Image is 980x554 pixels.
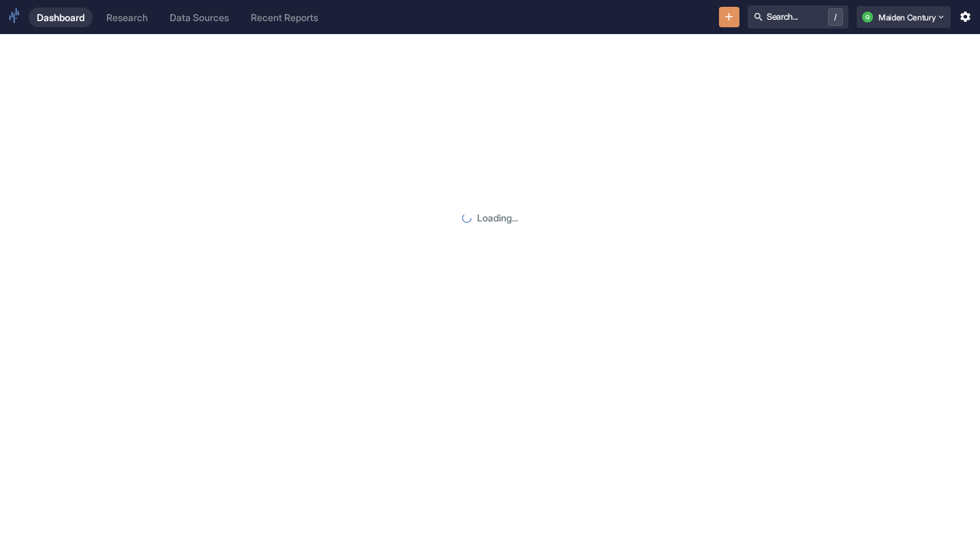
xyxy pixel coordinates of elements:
div: Dashboard [37,12,85,23]
div: Recent Reports [251,12,318,23]
p: Loading... [477,211,518,225]
div: Research [106,12,148,23]
a: Dashboard [29,7,93,27]
a: Data Sources [162,7,237,27]
a: Research [98,7,156,27]
a: Recent Reports [243,7,326,27]
button: QMaiden Century [857,6,951,28]
button: Search.../ [748,5,848,29]
div: Q [862,12,873,22]
button: New Resource [719,7,740,28]
div: Data Sources [170,12,229,23]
